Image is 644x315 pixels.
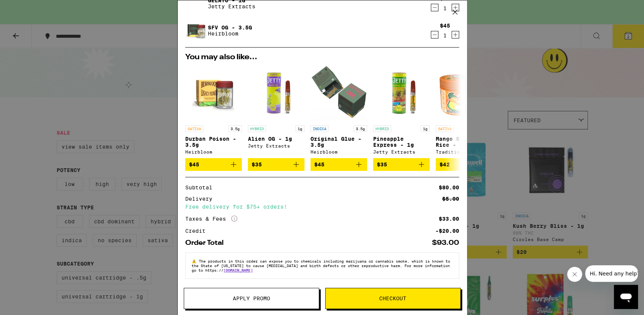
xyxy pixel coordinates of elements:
[373,158,430,171] button: Add to bag
[373,149,430,154] div: Jetty Extracts
[228,125,242,132] p: 3.5g
[208,31,252,37] p: Heirbloom
[439,185,459,190] div: $80.00
[436,125,454,132] p: SATIVA
[440,161,450,167] span: $42
[435,228,459,234] div: -$20.00
[185,196,218,201] div: Delivery
[185,204,459,209] div: Free delivery for $75+ orders!
[440,23,450,29] div: $45
[310,158,367,171] button: Add to bag
[310,136,367,148] p: Original Glue - 3.5g
[208,25,252,31] a: SFV OG - 3.5g
[567,267,582,282] iframe: Close message
[185,240,229,246] div: Order Total
[192,259,199,263] span: ⚠️
[310,65,367,158] a: Open page for Original Glue - 3.5g from Heirbloom
[185,65,242,158] a: Open page for Durban Poison - 3.5g from Heirbloom
[325,288,461,309] button: Checkout
[248,158,304,171] button: Add to bag
[314,161,324,167] span: $45
[223,268,253,272] a: [DOMAIN_NAME]
[377,161,387,167] span: $35
[248,125,266,132] p: HYBRID
[436,65,492,158] a: Open page for Mango Sticky Rice - 3.5g from Traditional
[310,149,367,154] div: Heirbloom
[432,240,459,246] div: $93.00
[185,54,459,61] h2: You may also like...
[436,158,492,171] button: Add to bag
[310,125,329,132] p: INDICA
[185,65,242,121] img: Heirbloom - Durban Poison - 3.5g
[373,65,430,121] img: Jetty Extracts - Pineapple Express - 1g
[436,149,492,154] div: Traditional
[248,65,304,158] a: Open page for Alien OG - 1g from Jetty Extracts
[585,265,638,282] iframe: Message from company
[439,216,459,221] div: $33.00
[295,125,304,132] p: 1g
[421,125,430,132] p: 1g
[185,215,237,222] div: Taxes & Fees
[189,161,199,167] span: $45
[5,5,54,11] span: Hi. Need any help?
[185,185,218,190] div: Subtotal
[373,65,430,158] a: Open page for Pineapple Express - 1g from Jetty Extracts
[440,32,450,38] div: 1
[185,125,203,132] p: SATIVA
[185,228,211,234] div: Credit
[252,161,262,167] span: $35
[233,296,270,301] span: Apply Promo
[248,65,304,121] img: Jetty Extracts - Alien OG - 1g
[192,259,450,272] span: The products in this order can expose you to chemicals including marijuana or cannabis smoke, whi...
[452,31,459,38] button: Increment
[185,158,242,171] button: Add to bag
[248,143,304,148] div: Jetty Extracts
[208,3,255,9] p: Jetty Extracts
[185,149,242,154] div: Heirbloom
[184,288,319,309] button: Apply Promo
[185,136,242,148] p: Durban Poison - 3.5g
[310,65,367,121] img: Heirbloom - Original Glue - 3.5g
[440,5,450,11] div: 1
[379,296,406,301] span: Checkout
[354,125,367,132] p: 3.5g
[431,4,438,11] button: Decrement
[431,31,438,38] button: Decrement
[248,136,304,142] p: Alien OG - 1g
[373,125,391,132] p: HYBRID
[185,20,206,41] img: SFV OG - 3.5g
[442,196,459,201] div: $5.00
[436,65,492,121] img: Traditional - Mango Sticky Rice - 3.5g
[436,136,492,148] p: Mango Sticky Rice - 3.5g
[614,285,638,309] iframe: Button to launch messaging window
[373,136,430,148] p: Pineapple Express - 1g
